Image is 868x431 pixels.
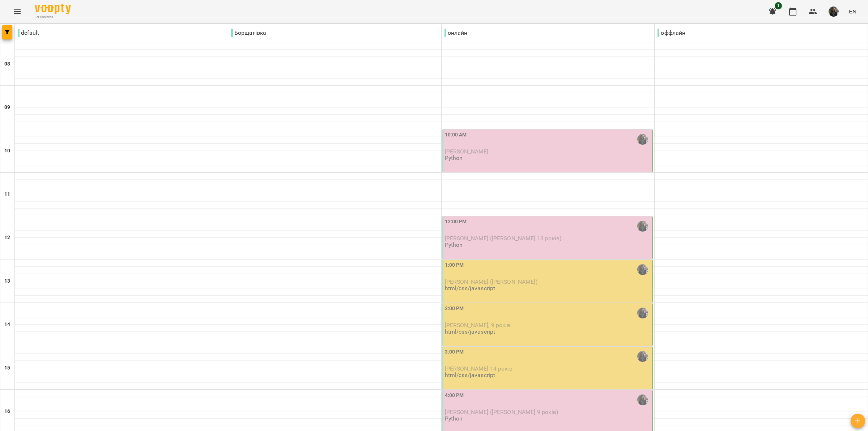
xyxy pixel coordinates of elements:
[4,277,10,285] h6: 13
[658,29,685,37] p: оффлайн
[445,148,489,155] span: [PERSON_NAME]
[445,409,558,415] span: [PERSON_NAME] ([PERSON_NAME] 9 років)
[4,147,10,155] h6: 10
[4,103,10,111] h6: 09
[846,5,859,18] button: EN
[445,235,562,242] span: [PERSON_NAME] ([PERSON_NAME] 13 років)
[4,321,10,329] h6: 14
[445,305,464,313] label: 2:00 PM
[444,29,468,37] p: онлайн
[445,242,463,248] p: Python
[445,329,495,335] p: html/css/javascript
[445,218,467,226] label: 12:00 PM
[637,308,648,318] img: Щербаков Максим
[445,278,537,285] span: [PERSON_NAME] ([PERSON_NAME])
[445,285,495,291] p: html/css/javascript
[18,29,39,37] p: default
[445,322,510,329] span: [PERSON_NAME], 9 років
[445,261,464,269] label: 1:00 PM
[4,190,10,198] h6: 11
[637,394,648,405] img: Щербаков Максим
[445,348,464,356] label: 3:00 PM
[445,365,512,372] span: [PERSON_NAME] 14 років
[829,7,839,17] img: 33f9a82ed513007d0552af73e02aac8a.jpg
[35,15,71,20] span: For Business
[637,264,648,275] img: Щербаков Максим
[445,372,495,378] p: html/css/javascript
[4,407,10,415] h6: 16
[4,60,10,68] h6: 08
[775,2,782,9] span: 1
[445,155,463,161] p: Python
[231,29,267,37] p: Борщагівка
[637,134,648,145] img: Щербаков Максим
[35,4,71,14] img: Voopty Logo
[445,392,464,400] label: 4:00 PM
[9,3,26,20] button: Menu
[445,415,463,422] p: Python
[4,364,10,372] h6: 15
[849,8,856,15] span: EN
[851,414,865,428] button: Add lesson
[445,131,467,139] label: 10:00 AM
[637,221,648,232] img: Щербаков Максим
[4,234,10,242] h6: 12
[637,351,648,362] img: Щербаков Максим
